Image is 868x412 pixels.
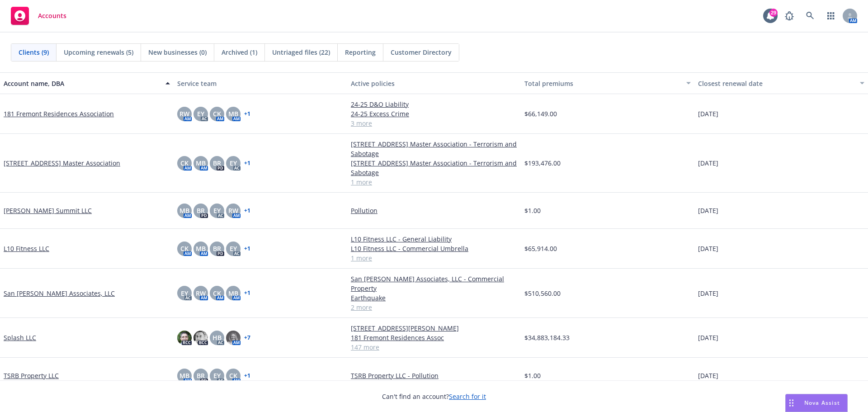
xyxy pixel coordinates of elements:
a: Search [801,7,819,25]
span: $65,914.00 [524,244,557,253]
span: BR [213,158,221,168]
a: Earthquake [351,293,517,303]
span: [DATE] [698,109,718,118]
span: [DATE] [698,158,718,168]
button: Total premiums [521,72,694,94]
span: MB [196,244,206,253]
span: HB [212,333,222,342]
button: Active policies [347,72,521,94]
a: Report a Bug [780,7,798,25]
span: EY [230,158,237,168]
span: [DATE] [698,289,718,298]
span: $66,149.00 [524,109,557,118]
span: CK [213,289,221,298]
span: [DATE] [698,333,718,342]
span: Archived (1) [222,47,257,57]
a: [PERSON_NAME] Summit LLC [4,206,92,215]
div: Drag to move [786,394,797,412]
a: L10 Fitness LLC - General Liability [351,234,517,244]
span: [DATE] [698,206,718,215]
a: 147 more [351,342,517,352]
a: 181 Fremont Residences Assoc [351,333,517,342]
a: 2 more [351,303,517,312]
span: Accounts [38,12,66,19]
span: BR [197,371,205,380]
a: 24-25 Excess Crime [351,109,517,118]
a: 181 Fremont Residences Association [4,109,114,118]
span: CK [180,244,189,253]
a: L10 Fitness LLC - Commercial Umbrella [351,244,517,253]
span: MB [179,371,189,380]
a: Search for it [449,392,486,401]
span: [DATE] [698,244,718,253]
a: 3 more [351,118,517,128]
img: photo [177,331,192,345]
span: [DATE] [698,371,718,380]
span: Customer Directory [391,47,452,57]
span: CK [213,109,221,118]
a: [STREET_ADDRESS] Master Association - Terrorism and Sabotage [351,158,517,177]
span: EY [230,244,237,253]
span: CK [229,371,237,380]
a: Pollution [351,206,517,215]
span: BR [213,244,221,253]
a: + 1 [244,373,250,379]
a: Splash LLC [4,333,36,342]
a: Accounts [7,3,70,28]
img: photo [226,331,241,345]
span: MB [179,206,189,215]
span: RW [179,109,189,118]
span: RW [196,289,206,298]
span: New businesses (0) [148,47,207,57]
div: Account name, DBA [4,79,160,88]
img: photo [193,331,208,345]
span: Nova Assist [804,399,840,407]
span: Reporting [345,47,376,57]
a: [STREET_ADDRESS] Master Association - Terrorism and Sabotage [351,139,517,158]
span: $193,476.00 [524,158,561,168]
a: + 1 [244,208,250,213]
span: $34,883,184.33 [524,333,570,342]
span: EY [213,206,221,215]
a: + 1 [244,246,250,251]
a: + 1 [244,111,250,117]
div: Service team [177,79,344,88]
span: $1.00 [524,371,541,380]
span: CK [180,158,189,168]
span: MB [228,109,238,118]
a: + 7 [244,335,250,341]
a: TSRB Property LLC [4,371,59,380]
a: L10 Fitness LLC [4,244,49,253]
span: RW [228,206,238,215]
span: EY [197,109,204,118]
button: Service team [174,72,347,94]
a: Switch app [822,7,840,25]
span: Can't find an account? [382,392,486,401]
span: Clients (9) [19,47,49,57]
span: MB [196,158,206,168]
a: [STREET_ADDRESS] Master Association [4,158,120,168]
span: $510,560.00 [524,289,561,298]
button: Nova Assist [785,394,848,412]
span: MB [228,289,238,298]
a: TSRB Property LLC - Pollution [351,371,517,380]
span: EY [213,371,221,380]
div: 29 [769,9,778,17]
span: Upcoming renewals (5) [64,47,133,57]
button: Closest renewal date [694,72,868,94]
div: Active policies [351,79,517,88]
a: + 1 [244,161,250,166]
a: [STREET_ADDRESS][PERSON_NAME] [351,323,517,333]
span: BR [197,206,205,215]
span: Untriaged files (22) [272,47,330,57]
div: Total premiums [524,79,681,88]
a: San [PERSON_NAME] Associates, LLC [4,289,115,298]
a: 1 more [351,177,517,187]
